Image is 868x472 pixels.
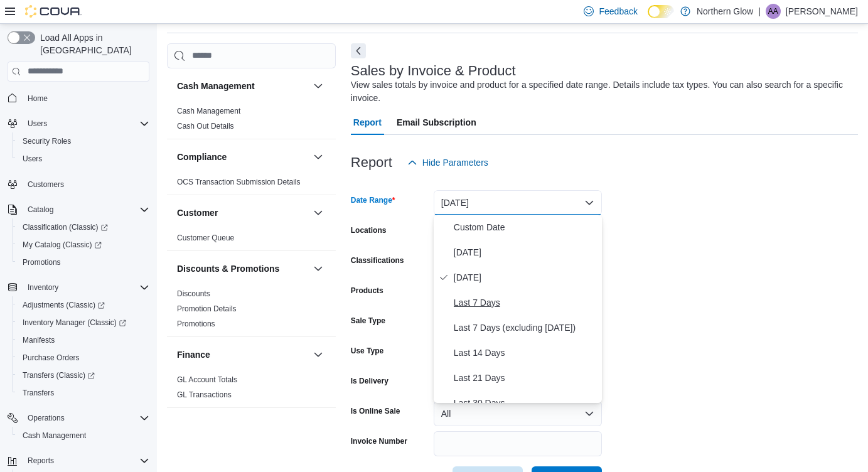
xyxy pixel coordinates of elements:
[25,5,82,18] img: Cova
[18,255,149,270] span: Promotions
[351,225,387,235] label: Locations
[351,316,385,326] label: Sale Type
[177,206,218,219] h3: Customer
[18,237,149,252] span: My Catalog (Classic)
[18,385,59,400] a: Transfers
[18,220,113,235] a: Classification (Classic)
[18,385,149,400] span: Transfers
[177,80,308,92] button: Cash Management
[23,222,108,232] span: Classification (Classic)
[18,333,60,348] a: Manifests
[23,240,102,250] span: My Catalog (Classic)
[3,89,154,107] button: Home
[167,104,336,139] div: Cash Management
[28,119,47,129] span: Users
[18,134,149,149] span: Security Roles
[351,155,392,170] h3: Report
[434,401,602,426] button: All
[18,350,149,365] span: Purchase Orders
[23,353,80,363] span: Purchase Orders
[28,282,58,292] span: Inventory
[351,436,407,446] label: Invoice Number
[177,206,308,219] button: Customer
[23,116,52,131] button: Users
[13,331,154,349] button: Manifests
[28,205,53,215] span: Catalog
[18,315,149,330] span: Inventory Manager (Classic)
[167,230,336,250] div: Customer
[3,115,154,132] button: Users
[422,156,488,169] span: Hide Parameters
[18,134,76,149] a: Security Roles
[351,63,516,78] h3: Sales by Invoice & Product
[454,270,597,285] span: [DATE]
[18,428,149,443] span: Cash Management
[23,202,58,217] button: Catalog
[454,220,597,235] span: Custom Date
[3,409,154,427] button: Operations
[18,298,110,313] a: Adjustments (Classic)
[351,286,383,296] label: Products
[13,384,154,402] button: Transfers
[13,314,154,331] a: Inventory Manager (Classic)
[697,4,753,19] p: Northern Glow
[177,151,227,163] h3: Compliance
[18,220,149,235] span: Classification (Classic)
[311,205,326,220] button: Customer
[18,368,100,383] a: Transfers (Classic)
[311,149,326,164] button: Compliance
[177,419,308,432] button: Inventory
[23,90,149,106] span: Home
[18,151,47,166] a: Users
[3,452,154,469] button: Reports
[351,255,404,265] label: Classifications
[13,254,154,271] button: Promotions
[35,31,149,56] span: Load All Apps in [GEOGRAPHIC_DATA]
[768,4,778,19] span: AA
[23,280,63,295] button: Inventory
[351,346,383,356] label: Use Type
[167,372,336,407] div: Finance
[18,368,149,383] span: Transfers (Classic)
[18,333,149,348] span: Manifests
[13,296,154,314] a: Adjustments (Classic)
[23,300,105,310] span: Adjustments (Classic)
[23,136,71,146] span: Security Roles
[167,286,336,336] div: Discounts & Promotions
[177,107,240,115] a: Cash Management
[18,151,149,166] span: Users
[311,261,326,276] button: Discounts & Promotions
[167,174,336,195] div: Compliance
[23,453,149,468] span: Reports
[177,262,308,275] button: Discounts & Promotions
[13,150,154,168] button: Users
[13,218,154,236] a: Classification (Classic)
[23,202,149,217] span: Catalog
[177,348,210,361] h3: Finance
[13,427,154,444] button: Cash Management
[177,390,232,399] a: GL Transactions
[758,4,761,19] p: |
[351,195,395,205] label: Date Range
[23,91,53,106] a: Home
[397,110,476,135] span: Email Subscription
[648,18,648,19] span: Dark Mode
[23,335,55,345] span: Manifests
[18,298,149,313] span: Adjustments (Classic)
[28,413,65,423] span: Operations
[177,151,308,163] button: Compliance
[3,201,154,218] button: Catalog
[28,180,64,190] span: Customers
[786,4,858,19] p: [PERSON_NAME]
[177,375,237,384] a: GL Account Totals
[23,154,42,164] span: Users
[311,418,326,433] button: Inventory
[23,370,95,380] span: Transfers (Classic)
[402,150,493,175] button: Hide Parameters
[3,175,154,193] button: Customers
[454,245,597,260] span: [DATE]
[13,367,154,384] a: Transfers (Classic)
[18,428,91,443] a: Cash Management
[13,349,154,367] button: Purchase Orders
[351,78,852,105] div: View sales totals by invoice and product for a specified date range. Details include tax types. Y...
